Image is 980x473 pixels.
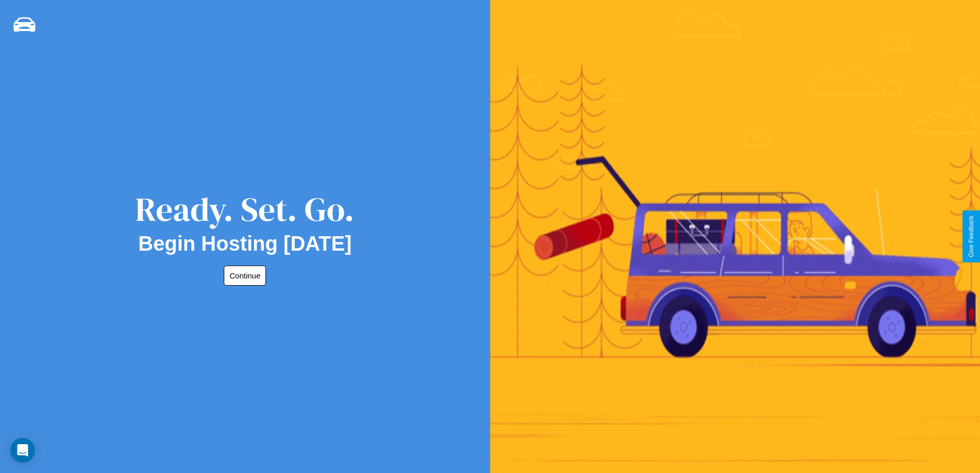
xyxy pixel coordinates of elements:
h2: Begin Hosting [DATE] [138,232,352,255]
div: Open Intercom Messenger [10,438,35,463]
div: Ready. Set. Go. [135,186,354,232]
button: Continue [224,266,266,286]
div: Give Feedback [968,216,975,257]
